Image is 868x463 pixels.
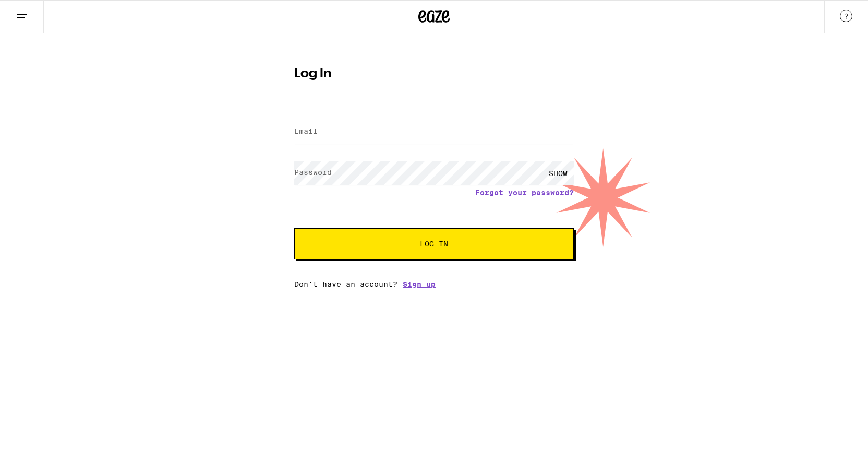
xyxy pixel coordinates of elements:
[403,280,436,289] a: Sign up
[420,240,448,247] span: Log In
[475,189,574,197] a: Forgot your password?
[294,127,318,135] label: Email
[294,280,574,289] div: Don't have an account?
[294,120,574,144] input: Email
[542,161,574,185] div: SHOW
[294,228,574,259] button: Log In
[294,168,332,177] label: Password
[294,68,574,80] h1: Log In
